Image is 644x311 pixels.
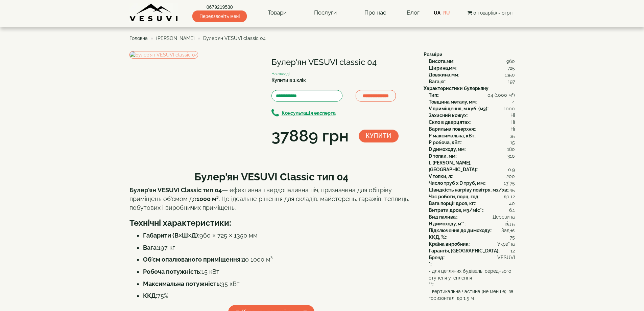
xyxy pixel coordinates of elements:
span: Заднє [501,227,515,234]
b: D топки, мм: [429,153,456,159]
li: 960 × 725 × 1350 мм [143,231,413,240]
div: : [429,92,515,98]
div: : [429,58,515,65]
span: 35 [510,132,515,139]
strong: Робоча потужність: [143,268,201,275]
a: UA [434,10,440,16]
b: L [PERSON_NAME], [GEOGRAPHIC_DATA]: [429,160,477,172]
b: Булер'ян VESUVI Classic тип 04 [194,171,349,183]
span: 1000 [504,105,515,112]
span: 13*75 [504,180,515,186]
div: : [429,241,515,247]
strong: Вага: [143,244,158,251]
div: : [429,139,515,146]
div: : [429,214,515,220]
img: Булер'ян VESUVI classic 04 [129,51,198,59]
li: 75% [143,291,413,300]
button: Купити [359,130,399,142]
b: Консультація експерта [282,110,336,116]
span: 12 [510,247,515,254]
div: : [429,132,515,139]
b: Товщина металу, мм: [429,99,477,105]
span: 4 [512,98,515,105]
span: Деревина [493,214,515,220]
li: до 1000 м³ [143,255,413,264]
b: Тип: [429,92,438,98]
div: : [429,227,515,234]
b: Захисний кожух: [429,113,468,118]
strong: Булер'ян VESUVI Classic тип 04 [129,186,222,194]
b: Технічні характеристики: [129,218,231,228]
span: 04 (1000 м³) [487,92,515,98]
div: : [429,98,515,105]
span: 200 [506,173,515,180]
div: : [429,153,515,159]
span: 15 [510,139,515,146]
div: : [429,207,515,214]
a: 0679219530 [192,4,247,10]
strong: Габарити (В×Ш×Д): [143,232,199,239]
b: Характеристики булерьяну [424,86,488,91]
span: - для цегляних будівель, середнього ступеня утеплення [429,268,515,281]
span: 45 [509,186,515,193]
b: V приміщення, м.куб. (м3): [429,106,488,111]
div: : [429,268,515,288]
li: 197 кг [143,243,413,252]
span: 0.9 [508,166,515,173]
span: 310 [507,153,515,159]
b: ККД, %: [429,235,446,240]
li: 35 кВт [143,280,413,288]
b: Країна виробник: [429,241,470,247]
b: P максимальна, кВт: [429,133,475,138]
div: : [429,173,515,180]
div: : [429,247,515,254]
b: Число труб x D труб, мм: [429,180,485,186]
strong: ККД: [143,292,157,299]
div: : [429,234,515,241]
div: : [429,261,515,268]
span: Головна [129,36,148,41]
span: Україна [497,241,515,247]
span: Ні [510,126,515,132]
div: : [429,119,515,126]
div: : [429,159,515,173]
span: - вертикальна частина (не менше), за горизонталі до 1,5 м [429,288,515,302]
span: VESUVI [497,254,515,261]
div: : [429,186,515,193]
strong: 1000 м³ [196,195,219,202]
b: Вага порції дров, кг: [429,201,475,206]
a: Товари [261,5,293,21]
a: Послуги [307,5,343,21]
b: V топки, л: [429,174,452,179]
span: Ні [510,119,515,126]
span: Ні [510,112,515,119]
div: : [429,65,515,71]
a: Про нас [358,5,393,21]
b: Вага,кг [429,79,445,84]
small: На складі [271,71,290,76]
span: 40 [509,200,515,207]
div: : [429,254,515,261]
b: Ширина,мм [429,65,456,71]
div: : [429,146,515,153]
span: 180 [507,146,515,153]
b: Вид палива: [429,214,457,220]
b: Час роботи, порц. год: [429,194,479,199]
b: Варильна поверхня: [429,126,475,132]
label: Купити в 1 клік [271,77,306,84]
span: Передзвоніть мені [192,10,247,22]
strong: Максимальна потужність: [143,280,221,287]
strong: Об’єм опалюваного приміщення: [143,256,242,263]
a: Блог [407,9,420,16]
div: : [429,105,515,112]
b: H димоходу, м**: [429,221,466,226]
b: Скло в дверцятах: [429,119,471,125]
span: 725 [507,65,515,71]
div: : [429,200,515,207]
b: Бренд: [429,255,444,260]
div: 37889 грн [271,125,349,148]
b: Довжина,мм [429,72,458,77]
a: [PERSON_NAME] [156,36,195,41]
